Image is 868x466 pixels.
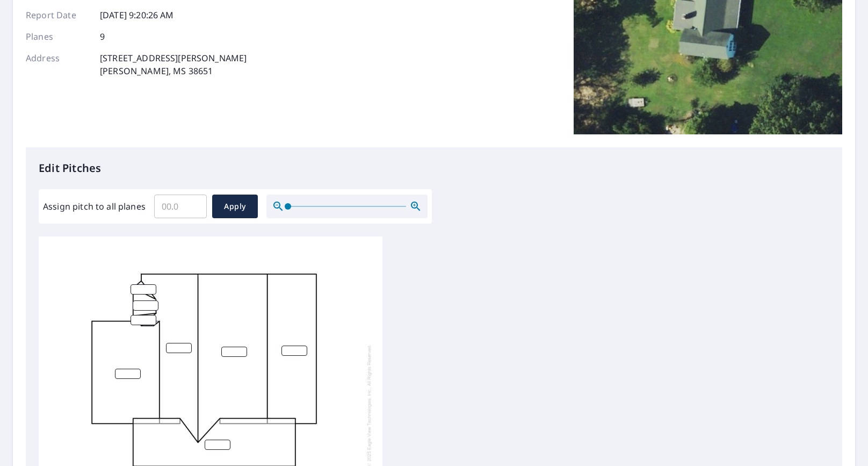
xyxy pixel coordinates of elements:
[100,9,174,21] p: [DATE] 9:20:26 AM
[26,30,90,43] p: Planes
[100,30,105,43] p: 9
[154,191,207,221] input: 00.0
[100,52,247,77] p: [STREET_ADDRESS][PERSON_NAME] [PERSON_NAME], MS 38651
[26,9,90,21] p: Report Date
[212,195,258,218] button: Apply
[221,200,249,213] span: Apply
[26,52,90,77] p: Address
[43,200,146,213] label: Assign pitch to all planes
[39,160,829,176] p: Edit Pitches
